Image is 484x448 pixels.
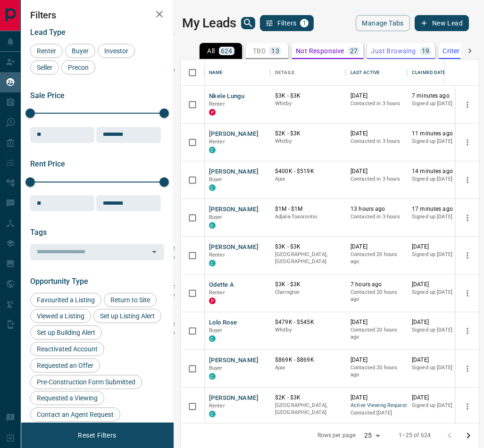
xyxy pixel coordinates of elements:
[275,251,341,265] p: [GEOGRAPHIC_DATA], [GEOGRAPHIC_DATA]
[209,290,225,296] span: Renter
[412,213,466,221] p: Signed up [DATE]
[275,402,341,416] p: [GEOGRAPHIC_DATA], [GEOGRAPHIC_DATA]
[65,64,92,71] span: Precon
[350,281,402,289] p: 7 hours ago
[209,139,225,145] span: Renter
[107,296,153,304] span: Return to Site
[275,92,341,100] p: $3K - $3K
[30,91,65,100] span: Sale Price
[412,402,466,409] p: Signed up [DATE]
[97,312,158,320] span: Set up Listing Alert
[412,167,466,175] p: 14 minutes ago
[209,184,216,191] div: condos.ca
[350,251,402,265] p: Contacted 20 hours ago
[30,60,59,75] div: Seller
[412,318,466,326] p: [DATE]
[209,298,216,304] div: property.ca
[412,59,446,86] div: Claimed Date
[33,362,97,369] span: Requested an Offer
[33,64,56,71] span: Seller
[412,326,466,334] p: Signed up [DATE]
[221,48,233,54] p: 624
[350,175,402,183] p: Contacted in 3 hours
[275,364,341,372] p: Ajax
[209,335,216,342] div: condos.ca
[33,378,139,386] span: Pre-Construction Form Submitted
[275,167,341,175] p: $400K - $519K
[275,243,341,251] p: $3K - $3K
[356,15,409,31] button: Manage Tabs
[30,309,91,323] div: Viewed a Listing
[350,167,402,175] p: [DATE]
[275,213,341,221] p: Adjala-Tosorontio
[412,251,466,258] p: Signed up [DATE]
[350,92,402,100] p: [DATE]
[422,48,430,54] p: 19
[275,138,341,145] p: Whitby
[350,318,402,326] p: [DATE]
[209,147,216,153] div: condos.ca
[459,426,478,445] button: Go to next page
[33,312,88,320] span: Viewed a Listing
[350,205,402,213] p: 13 hours ago
[209,92,244,101] button: Nkele Lungu
[407,59,471,86] div: Claimed Date
[275,318,341,326] p: $479K - $545K
[346,59,407,86] div: Last Active
[30,375,142,389] div: Pre-Construction Form Submitted
[33,329,99,336] span: Set up Building Alert
[350,130,402,138] p: [DATE]
[209,373,216,380] div: condos.ca
[296,48,344,54] p: Not Responsive
[30,9,164,21] h2: Filters
[415,15,469,31] button: New Lead
[275,326,341,334] p: Whitby
[209,365,223,371] span: Buyer
[399,431,431,440] p: 1–25 of 624
[209,411,216,417] div: condos.ca
[412,394,466,402] p: [DATE]
[209,327,223,333] span: Buyer
[412,175,466,183] p: Signed up [DATE]
[209,59,223,86] div: Name
[460,211,475,225] button: more
[241,17,255,29] button: search button
[350,356,402,364] p: [DATE]
[104,293,157,307] div: Return to Site
[209,281,234,290] button: Odette A
[275,289,341,296] p: Clarington
[253,48,266,54] p: TBD
[30,159,65,168] span: Rent Price
[350,48,358,54] p: 27
[350,289,402,303] p: Contacted 20 hours ago
[350,409,402,417] p: Contacted [DATE]
[260,15,314,31] button: Filters1
[412,100,466,108] p: Signed up [DATE]
[412,289,466,296] p: Signed up [DATE]
[360,429,383,442] div: 25
[270,59,346,86] div: Details
[209,394,259,403] button: [PERSON_NAME]
[209,109,216,116] div: property.ca
[209,356,259,365] button: [PERSON_NAME]
[350,402,402,410] span: Active Viewing Request
[65,44,95,58] div: Buyer
[209,176,223,183] span: Buyer
[350,213,402,221] p: Contacted in 3 hours
[207,48,215,54] p: All
[371,48,416,54] p: Just Browsing
[460,135,475,149] button: more
[98,44,135,58] div: Investor
[30,293,101,307] div: Favourited a Listing
[350,243,402,251] p: [DATE]
[209,130,259,139] button: [PERSON_NAME]
[30,44,63,58] div: Renter
[412,92,466,100] p: 7 minutes ago
[412,205,466,213] p: 17 minutes ago
[93,309,161,323] div: Set up Listing Alert
[271,48,279,54] p: 13
[275,130,341,138] p: $2K - $3K
[460,249,475,263] button: more
[275,205,341,213] p: $1M - $1M
[209,252,225,258] span: Renter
